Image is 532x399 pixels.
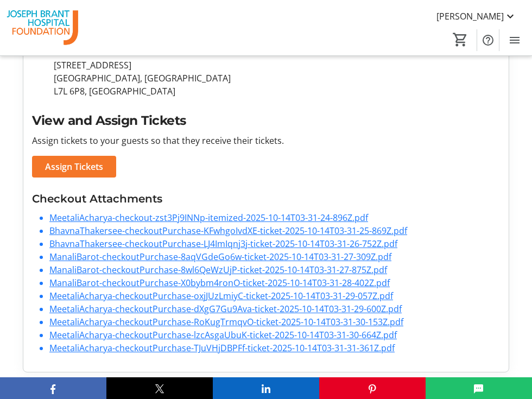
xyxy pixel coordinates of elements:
p: [STREET_ADDRESS] [GEOGRAPHIC_DATA], [GEOGRAPHIC_DATA] L7L 6P8, [GEOGRAPHIC_DATA] [54,59,500,98]
a: MeetaliAcharya-checkoutPurchase-lzcAsgaUbuK-ticket-2025-10-14T03-31-30-664Z.pdf [49,329,397,341]
span: Assign Tickets [45,160,103,173]
a: Assign Tickets [32,156,116,178]
img: The Joseph Brant Hospital Foundation's Logo [7,8,79,48]
button: Cart [451,30,470,49]
a: ManaliBarot-checkoutPurchase-8wl6QeWzUjP-ticket-2025-10-14T03-31-27-875Z.pdf [49,264,387,276]
a: ManaliBarot-checkoutPurchase-8aqVGdeGo6w-ticket-2025-10-14T03-31-27-309Z.pdf [49,251,391,263]
h2: View and Assign Tickets [32,111,500,130]
a: MeetaliAcharya-checkoutPurchase-TJuVHjDBPFf-ticket-2025-10-14T03-31-31-361Z.pdf [49,342,395,354]
button: Pinterest [319,377,426,399]
button: [PERSON_NAME] [428,8,525,25]
button: X [106,377,213,399]
span: [PERSON_NAME] [436,10,504,23]
a: MeetaliAcharya-checkoutPurchase-oxjJUzLmiyC-ticket-2025-10-14T03-31-29-057Z.pdf [49,290,393,302]
button: Help [477,29,499,51]
button: LinkedIn [213,377,319,399]
h3: Checkout Attachments [32,191,500,207]
button: Menu [504,29,525,51]
p: Assign tickets to your guests so that they receive their tickets. [32,134,500,147]
a: MeetaliAcharya-checkout-zst3Pj9INNp-itemized-2025-10-14T03-31-24-896Z.pdf [49,212,368,224]
a: BhavnaThakersee-checkoutPurchase-LJ4ImIqnj3j-ticket-2025-10-14T03-31-26-752Z.pdf [49,238,397,250]
a: MeetaliAcharya-checkoutPurchase-dXgG7Gu9Ava-ticket-2025-10-14T03-31-29-600Z.pdf [49,303,402,315]
a: BhavnaThakersee-checkoutPurchase-KFwhgoIvdXE-ticket-2025-10-14T03-31-25-869Z.pdf [49,225,407,237]
a: ManaliBarot-checkoutPurchase-X0bybm4ronO-ticket-2025-10-14T03-31-28-402Z.pdf [49,277,390,289]
a: MeetaliAcharya-checkoutPurchase-RoKugTrmqvO-ticket-2025-10-14T03-31-30-153Z.pdf [49,316,403,328]
button: SMS [426,377,532,399]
